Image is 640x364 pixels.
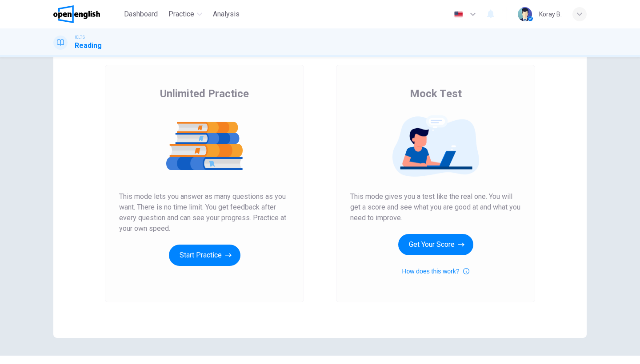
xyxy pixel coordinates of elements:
[213,9,240,20] span: Analysis
[398,234,473,255] button: Get Your Score
[120,6,161,22] button: Dashboard
[53,5,120,23] a: OpenEnglish logo
[53,5,100,23] img: OpenEnglish logo
[453,11,464,18] img: en
[402,266,469,277] button: How does this work?
[169,245,240,266] button: Start Practice
[350,191,521,223] span: This mode gives you a test like the real one. You will get a score and see what you are good at a...
[119,191,290,234] span: This mode lets you answer as many questions as you want. There is no time limit. You get feedback...
[209,6,243,22] button: Analysis
[410,87,462,101] span: Mock Test
[160,87,249,101] span: Unlimited Practice
[165,6,206,22] button: Practice
[518,7,532,21] img: Profile picture
[539,9,562,20] div: Koray B.
[168,9,194,20] span: Practice
[75,34,85,40] span: IELTS
[75,40,102,51] h1: Reading
[124,9,158,20] span: Dashboard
